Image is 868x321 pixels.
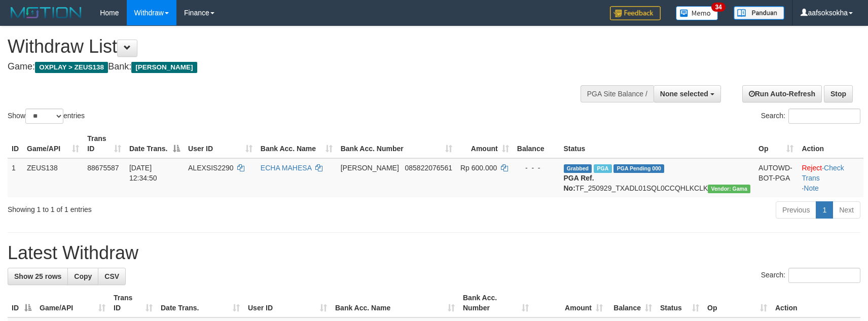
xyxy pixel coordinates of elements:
img: Feedback.jpg [610,6,661,20]
th: Game/API: activate to sort column ascending [35,289,110,317]
th: Date Trans.: activate to sort column ascending [157,289,244,317]
th: Op: activate to sort column ascending [703,289,771,317]
th: Balance: activate to sort column ascending [607,289,656,317]
th: Op: activate to sort column ascending [754,129,798,158]
th: Action [771,289,860,317]
span: [DATE] 12:34:50 [129,164,157,182]
a: Show 25 rows [8,268,68,285]
select: Showentries [25,109,63,124]
th: User ID: activate to sort column ascending [244,289,331,317]
span: 34 [711,3,725,12]
a: Previous [776,201,816,219]
img: MOTION_logo.png [8,5,85,20]
td: TF_250929_TXADL01SQL0CCQHLKCLK [560,158,755,197]
img: Button%20Memo.svg [676,6,718,20]
th: Status: activate to sort column ascending [656,289,703,317]
input: Search: [788,109,860,124]
th: Bank Acc. Name: activate to sort column ascending [257,129,337,158]
span: Rp 600.000 [460,164,497,172]
th: ID: activate to sort column descending [8,289,35,317]
span: CSV [104,272,119,280]
th: Bank Acc. Name: activate to sort column ascending [331,289,459,317]
a: Next [833,201,860,219]
td: ZEUS138 [23,158,83,197]
a: 1 [816,201,833,219]
span: OXPLAY > ZEUS138 [35,62,108,73]
h1: Latest Withdraw [8,243,860,263]
th: Balance [513,129,560,158]
th: Bank Acc. Number: activate to sort column ascending [459,289,533,317]
a: Reject [802,164,822,172]
th: Trans ID: activate to sort column ascending [83,129,125,158]
th: User ID: activate to sort column ascending [184,129,257,158]
span: Copy 085822076561 to clipboard [405,164,452,172]
a: Copy [67,268,98,285]
th: Status [560,129,755,158]
span: [PERSON_NAME] [341,164,399,172]
span: Vendor URL: https://trx31.1velocity.biz [708,185,750,193]
button: None selected [654,85,721,102]
h1: Withdraw List [8,37,568,57]
span: None selected [660,90,708,98]
th: Amount: activate to sort column ascending [533,289,607,317]
label: Search: [761,109,860,124]
label: Search: [761,268,860,283]
span: Marked by aafpengsreynich [594,164,611,173]
a: Check Trans [802,164,844,182]
a: CSV [98,268,126,285]
th: Date Trans.: activate to sort column descending [125,129,184,158]
th: ID [8,129,23,158]
td: 1 [8,158,23,197]
div: Showing 1 to 1 of 1 entries [8,200,354,215]
span: 88675587 [87,164,119,172]
span: ALEXSIS2290 [188,164,234,172]
th: Amount: activate to sort column ascending [456,129,513,158]
span: PGA Pending [613,164,664,173]
b: PGA Ref. No: [564,174,594,192]
span: Copy [74,272,92,280]
span: [PERSON_NAME] [131,62,197,73]
span: Grabbed [564,164,592,173]
a: Note [804,184,819,192]
label: Show entries [8,109,85,124]
a: Stop [824,85,853,102]
th: Action [798,129,863,158]
h4: Game: Bank: [8,62,568,72]
td: AUTOWD-BOT-PGA [754,158,798,197]
input: Search: [788,268,860,283]
img: panduan.png [734,6,784,20]
div: PGA Site Balance / [581,85,654,102]
span: Show 25 rows [14,272,61,280]
th: Bank Acc. Number: activate to sort column ascending [337,129,456,158]
a: Run Auto-Refresh [742,85,822,102]
div: - - - [517,163,556,173]
th: Trans ID: activate to sort column ascending [110,289,157,317]
a: ECHA MAHESA [261,164,311,172]
td: · · [798,158,863,197]
th: Game/API: activate to sort column ascending [23,129,83,158]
